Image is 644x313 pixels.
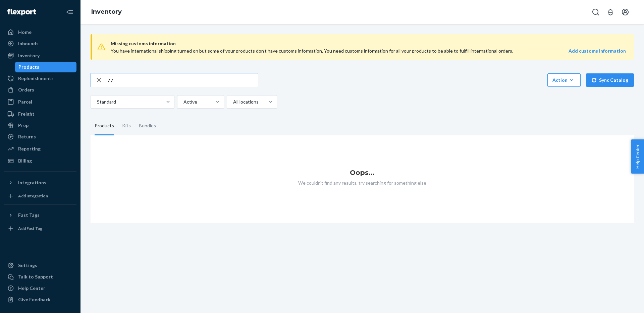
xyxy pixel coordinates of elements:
a: Parcel [4,97,76,107]
div: Returns [18,133,36,140]
div: Orders [18,86,34,93]
div: You have international shipping turned on but some of your products don’t have customs informatio... [111,48,523,54]
div: Inbounds [18,40,39,47]
a: Talk to Support [4,271,76,282]
a: Products [15,62,77,72]
div: Products [18,64,39,70]
div: Add Integration [18,193,48,199]
button: Open account menu [619,5,632,19]
div: Freight [18,111,35,117]
div: Give Feedback [18,296,51,303]
button: Integrations [4,177,76,188]
button: Fast Tags [4,210,76,221]
div: Action [552,77,576,83]
a: Home [4,27,76,38]
div: Parcel [18,99,32,105]
div: Bundles [139,117,156,135]
a: Settings [4,260,76,271]
div: Products [95,117,114,135]
strong: Add customs information [569,48,626,54]
a: Add Fast Tag [4,223,76,234]
a: Billing [4,155,76,166]
div: Replenishments [18,75,54,82]
button: Close Navigation [63,5,76,19]
a: Reporting [4,143,76,154]
div: Add Fast Tag [18,226,42,231]
div: Kits [122,117,131,135]
button: Open notifications [604,5,617,19]
p: We couldn't find any results, try searching for something else [91,180,634,186]
input: All locations [232,99,233,105]
input: Search inventory by name or sku [107,73,258,87]
div: Inventory [18,52,40,59]
button: Open Search Box [589,5,602,19]
a: Add Integration [4,191,76,201]
button: Sync Catalog [586,73,634,87]
div: Talk to Support [18,273,53,280]
a: Orders [4,84,76,95]
a: Inventory [4,50,76,61]
input: Active [183,99,183,105]
div: Fast Tags [18,212,40,218]
a: Help Center [4,283,76,294]
button: Action [547,73,581,87]
a: Add customs information [569,48,626,54]
a: Replenishments [4,73,76,84]
div: Help Center [18,285,45,292]
div: Billing [18,158,32,164]
h1: Oops... [91,169,634,176]
span: Missing customs information [111,40,626,48]
a: Prep [4,120,76,131]
button: Give Feedback [4,294,76,305]
div: Reporting [18,145,41,152]
input: Standard [96,99,97,105]
a: Freight [4,109,76,119]
ol: breadcrumbs [86,2,127,22]
a: Returns [4,131,76,142]
a: Inbounds [4,38,76,49]
img: Flexport logo [7,9,36,15]
div: Integrations [18,179,46,186]
button: Help Center [631,139,644,174]
div: Settings [18,262,37,269]
div: Prep [18,122,29,129]
div: Home [18,29,32,36]
a: Inventory [91,8,122,15]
